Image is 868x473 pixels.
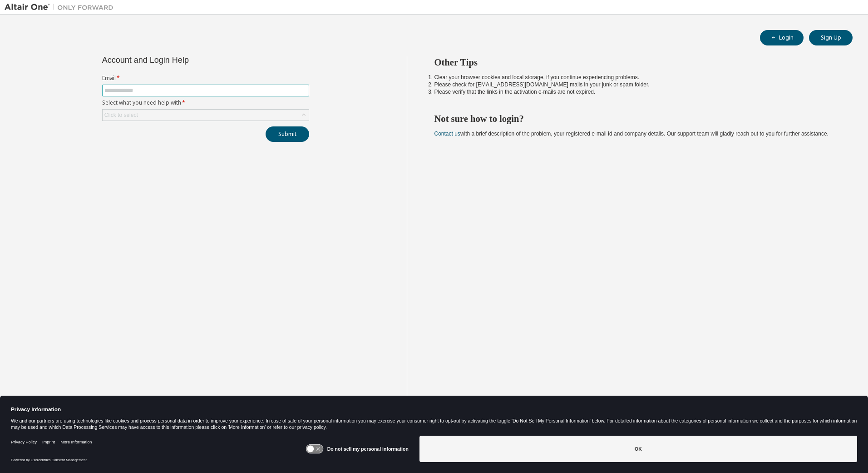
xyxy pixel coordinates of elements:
[809,30,853,45] button: Sign Up
[434,74,837,81] li: Clear your browser cookies and local storage, if you continue experiencing problems.
[266,126,309,142] button: Submit
[434,88,837,96] li: Please verify that the links in the activation e-mails are not expired.
[103,110,309,121] div: Click to select
[102,56,268,64] div: Account and Login Help
[102,99,309,106] label: Select what you need help with
[5,3,118,12] img: Altair One
[102,75,309,82] label: Email
[434,131,460,137] a: Contact us
[434,56,837,68] h2: Other Tips
[434,131,829,137] span: with a brief description of the problem, your registered e-mail id and company details. Our suppo...
[434,81,837,88] li: Please check for [EMAIL_ADDRESS][DOMAIN_NAME] mails in your junk or spam folder.
[104,111,138,119] div: Click to select
[434,113,837,125] h2: Not sure how to login?
[760,30,804,45] button: Login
